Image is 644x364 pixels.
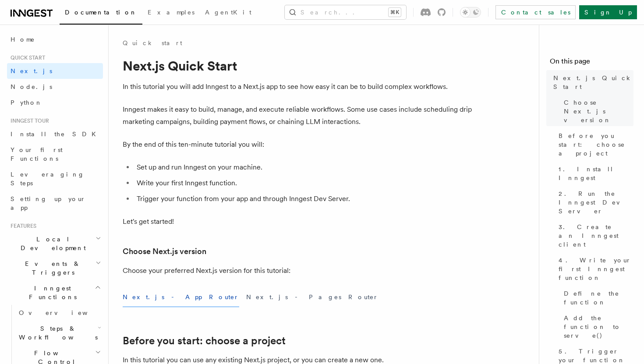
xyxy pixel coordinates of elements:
[7,223,36,230] span: Features
[7,166,103,191] a: Leveraging Steps
[7,256,103,280] button: Events & Triggers
[559,189,633,216] span: 2. Run the Inngest Dev Server
[560,286,633,310] a: Define the function
[7,54,45,61] span: Quick start
[123,58,473,74] h1: Next.js Quick Start
[246,287,379,307] button: Next.js - Pages Router
[559,223,633,249] span: 3. Create an Inngest client
[142,3,200,24] a: Examples
[11,83,52,90] span: Node.js
[564,98,633,124] span: Choose Next.js version
[11,146,63,162] span: Your first Functions
[285,5,406,19] button: Search...⌘K
[579,5,637,19] a: Sign Up
[7,95,103,110] a: Python
[564,289,633,307] span: Define the function
[134,193,473,205] li: Trigger your function from your app and through Inngest Dev Server.
[123,39,182,47] a: Quick start
[200,3,257,24] a: AgentKit
[559,256,633,282] span: 4. Write your first Inngest function
[550,70,633,95] a: Next.js Quick Start
[495,5,576,19] a: Contact sales
[555,252,633,286] a: 4. Write your first Inngest function
[205,9,251,16] span: AgentKit
[60,3,142,25] a: Documentation
[134,177,473,189] li: Write your first Inngest function.
[15,305,103,321] a: Overview
[560,95,633,128] a: Choose Next.js version
[553,74,633,91] span: Next.js Quick Start
[555,128,633,161] a: Before you start: choose a project
[555,161,633,186] a: 1. Install Inngest
[7,126,103,142] a: Install the SDK
[7,117,49,124] span: Inngest tour
[15,321,103,345] button: Steps & Workflows
[559,165,633,182] span: 1. Install Inngest
[7,191,103,216] a: Setting up your app
[555,186,633,219] a: 2. Run the Inngest Dev Server
[11,195,86,211] span: Setting up your app
[389,8,401,17] kbd: ⌘K
[123,265,473,277] p: Choose your preferred Next.js version for this tutorial:
[11,131,101,138] span: Install the SDK
[123,245,206,258] a: Choose Next.js version
[19,309,109,316] span: Overview
[7,284,95,301] span: Inngest Functions
[11,35,35,44] span: Home
[123,138,473,151] p: By the end of this ten-minute tutorial you will:
[564,314,633,340] span: Add the function to serve()
[148,9,195,16] span: Examples
[550,56,633,70] h4: On this page
[15,324,98,342] span: Steps & Workflows
[123,287,239,307] button: Next.js - App Router
[555,219,633,252] a: 3. Create an Inngest client
[7,280,103,305] button: Inngest Functions
[123,335,286,347] a: Before you start: choose a project
[460,7,481,18] button: Toggle dark mode
[11,67,52,74] span: Next.js
[11,171,85,187] span: Leveraging Steps
[134,161,473,173] li: Set up and run Inngest on your machine.
[7,63,103,79] a: Next.js
[7,142,103,166] a: Your first Functions
[7,32,103,47] a: Home
[123,216,473,228] p: Let's get started!
[123,103,473,128] p: Inngest makes it easy to build, manage, and execute reliable workflows. Some use cases include sc...
[559,131,633,158] span: Before you start: choose a project
[65,9,137,16] span: Documentation
[7,235,96,252] span: Local Development
[7,231,103,256] button: Local Development
[11,99,42,106] span: Python
[123,81,473,93] p: In this tutorial you will add Inngest to a Next.js app to see how easy it can be to build complex...
[7,79,103,95] a: Node.js
[560,310,633,343] a: Add the function to serve()
[7,259,96,277] span: Events & Triggers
